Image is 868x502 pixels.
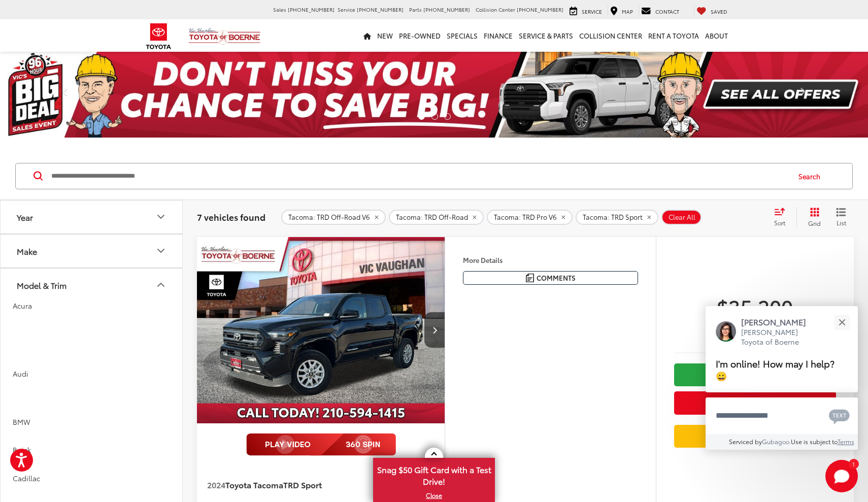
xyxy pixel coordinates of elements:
[796,207,828,227] button: Grid View
[155,211,167,223] div: Year
[207,479,225,490] span: 2024
[463,256,638,263] h4: More Details
[674,391,836,414] button: Get Price Now
[828,207,854,227] button: List View
[389,210,484,225] button: remove Tacoma: TRD%20Off-Road
[567,6,605,16] a: Service
[711,8,727,15] span: Saved
[374,459,494,490] span: Snag $50 Gift Card with a Test Drive!
[702,19,731,52] a: About
[13,417,30,427] span: BMW
[674,425,836,448] a: Value Your Trade
[17,280,66,290] div: Model & Trim
[852,461,855,466] span: 1
[424,312,445,348] button: Next image
[225,479,283,490] span: Toyota Tacoma
[706,306,858,450] div: Close[PERSON_NAME][PERSON_NAME] Toyota of BoerneI'm online! How may I help? 😀Type your messageCha...
[155,245,167,257] div: Make
[50,164,789,188] input: Search by Make, Model, or Keyword
[13,300,32,311] span: Acura
[774,218,785,227] span: Sort
[1,200,183,233] button: YearYear
[825,460,858,492] svg: Start Chat
[825,460,858,492] button: Toggle Chat Window
[155,279,167,291] div: Model & Trim
[669,213,695,221] span: Clear All
[645,19,702,52] a: Rent a Toyota
[655,8,679,15] span: Contact
[494,213,557,221] span: Tacoma: TRD Pro V6
[481,19,516,52] a: Finance
[17,246,37,256] div: Make
[622,8,633,15] span: Map
[409,6,422,13] span: Parts
[838,437,854,446] a: Terms
[196,237,446,423] div: 2024 Toyota Tacoma TRD Sport 0
[283,479,322,490] span: TRD Sport
[826,404,853,427] button: Chat with SMS
[487,210,573,225] button: remove Tacoma: TRD%20Pro%20V6
[17,212,33,222] div: Year
[396,213,468,221] span: Tacoma: TRD Off-Road
[762,437,791,446] a: Gubagoo.
[526,274,534,282] img: Comments
[288,6,335,13] span: [PHONE_NUMBER]
[674,324,836,334] span: [DATE] Price:
[517,6,563,13] span: [PHONE_NUMBER]
[741,316,816,327] p: [PERSON_NAME]
[197,211,265,223] span: 7 vehicles found
[13,445,31,455] span: Buick
[829,408,850,424] svg: Text
[516,19,576,52] a: Service & Parts: Opens in a new tab
[246,433,396,456] img: full motion video
[1,235,183,267] button: MakeMake
[423,6,470,13] span: [PHONE_NUMBER]
[582,8,602,15] span: Service
[789,163,835,189] button: Search
[357,6,404,13] span: [PHONE_NUMBER]
[188,27,261,45] img: Vic Vaughan Toyota of Boerne
[831,311,853,333] button: Close
[476,6,515,13] span: Collision Center
[674,363,836,386] a: Check Availability
[576,19,645,52] a: Collision Center
[661,210,702,225] button: Clear All
[639,6,682,16] a: Contact
[281,210,386,225] button: remove Tacoma: TRD%20Off-Road%20V6
[1,269,183,302] button: Model & TrimModel & Trim
[808,219,821,227] span: Grid
[273,6,286,13] span: Sales
[791,437,838,446] span: Use is subject to
[583,213,643,221] span: Tacoma: TRD Sport
[694,6,730,16] a: My Saved Vehicles
[463,271,638,285] button: Comments
[374,19,396,52] a: New
[338,6,355,13] span: Service
[396,19,444,52] a: Pre-Owned
[576,210,658,225] button: remove Tacoma: TRD%20Sport
[769,207,796,227] button: Select sort value
[196,237,446,423] a: 2024 Toyota Tacoma TRD Sport2024 Toyota Tacoma TRD Sport2024 Toyota Tacoma TRD Sport2024 Toyota T...
[741,327,816,347] p: [PERSON_NAME] Toyota of Boerne
[608,6,636,16] a: Map
[13,473,40,483] span: Cadillac
[360,19,374,52] a: Home
[537,273,576,283] span: Comments
[674,294,836,319] span: $35,200
[13,369,28,379] span: Audi
[444,19,481,52] a: Specials
[729,437,762,446] span: Serviced by
[207,479,399,490] a: 2024Toyota TacomaTRD Sport
[706,397,858,434] textarea: Type your message
[836,218,846,227] span: List
[196,237,446,424] img: 2024 Toyota Tacoma TRD Sport
[288,213,370,221] span: Tacoma: TRD Off-Road V6
[716,356,834,382] span: I'm online! How may I help? 😀
[140,20,178,53] img: Toyota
